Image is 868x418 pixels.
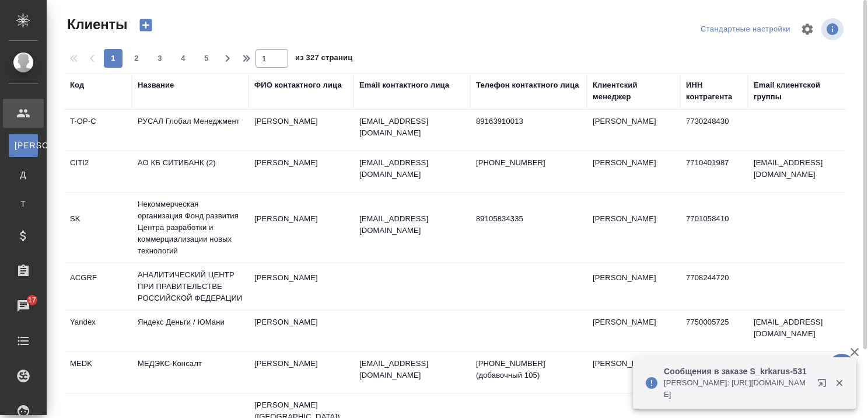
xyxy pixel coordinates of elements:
[476,213,581,225] p: 89105834335
[587,266,680,307] td: [PERSON_NAME]
[748,151,853,192] td: [EMAIL_ADDRESS][DOMAIN_NAME]
[132,110,249,151] td: РУСАЛ Глобал Менеджмент
[3,291,44,321] a: 17
[197,53,216,64] span: 5
[249,207,353,248] td: [PERSON_NAME]
[793,15,821,43] span: Настроить таблицу
[249,151,353,192] td: [PERSON_NAME]
[587,352,680,393] td: [PERSON_NAME]
[64,311,132,351] td: Yandex
[9,134,38,157] a: [PERSON_NAME]
[15,198,32,210] span: Т
[476,358,581,381] p: [PHONE_NUMBER] (добавочный 105)
[15,169,32,180] span: Д
[359,79,449,91] div: Email контактного лица
[127,53,146,64] span: 2
[174,49,192,68] button: 4
[64,207,132,248] td: SK
[748,311,853,351] td: [EMAIL_ADDRESS][DOMAIN_NAME]
[64,266,132,307] td: ACGRF
[9,163,38,186] a: Д
[359,116,464,139] p: [EMAIL_ADDRESS][DOMAIN_NAME]
[587,151,680,192] td: [PERSON_NAME]
[132,311,249,351] td: Яндекс Деньги / ЮМани
[132,352,249,393] td: МЕДЭКС-Консалт
[132,193,249,263] td: Некоммерческая организация Фонд развития Центра разработки и коммерциализации новых технологий
[9,192,38,215] a: Т
[680,352,748,393] td: 7723529656
[21,294,43,306] span: 17
[664,365,810,377] p: Сообщения в заказе S_krkarus-531
[686,79,742,103] div: ИНН контрагента
[821,18,846,40] span: Посмотреть информацию
[476,116,581,127] p: 89163910013
[132,263,249,310] td: АНАЛИТИЧЕСКИЙ ЦЕНТР ПРИ ПРАВИТЕЛЬСТВЕ РОССИЙСКОЙ ФЕДЕРАЦИИ
[680,207,748,248] td: 7701058410
[64,15,127,34] span: Клиенты
[132,15,160,35] button: Создать
[698,20,793,39] div: split button
[249,110,353,151] td: [PERSON_NAME]
[64,352,132,393] td: MEDK
[587,110,680,151] td: [PERSON_NAME]
[132,151,249,192] td: АО КБ СИТИБАНК (2)
[359,157,464,180] p: [EMAIL_ADDRESS][DOMAIN_NAME]
[827,354,856,383] button: 🙏
[359,358,464,381] p: [EMAIL_ADDRESS][DOMAIN_NAME]
[680,311,748,351] td: 7750005725
[476,79,579,91] div: Телефон контактного лица
[249,311,353,351] td: [PERSON_NAME]
[359,213,464,236] p: [EMAIL_ADDRESS][DOMAIN_NAME]
[754,79,847,103] div: Email клиентской группы
[295,51,352,68] span: из 327 страниц
[664,377,810,400] p: [PERSON_NAME]: [URL][DOMAIN_NAME]
[593,79,674,103] div: Клиентский менеджер
[748,352,853,393] td: [EMAIL_ADDRESS][DOMAIN_NAME]
[827,378,851,388] button: Закрыть
[476,157,581,169] p: [PHONE_NUMBER]
[150,49,169,68] button: 3
[138,79,174,91] div: Название
[150,53,169,64] span: 3
[587,207,680,248] td: [PERSON_NAME]
[64,110,132,151] td: T-OP-C
[15,140,32,151] span: [PERSON_NAME]
[587,311,680,351] td: [PERSON_NAME]
[127,49,146,68] button: 2
[197,49,216,68] button: 5
[64,151,132,192] td: CITI2
[70,79,84,91] div: Код
[680,151,748,192] td: 7710401987
[680,110,748,151] td: 7730248430
[680,266,748,307] td: 7708244720
[249,352,353,393] td: [PERSON_NAME]
[254,79,342,91] div: ФИО контактного лица
[810,371,838,399] button: Открыть в новой вкладке
[249,266,353,307] td: [PERSON_NAME]
[174,53,192,64] span: 4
